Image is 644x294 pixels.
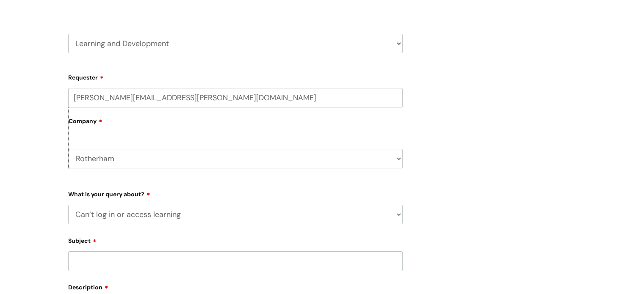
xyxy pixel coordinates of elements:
[69,115,403,134] label: Company
[68,71,403,81] label: Requester
[68,88,403,107] input: Email
[68,188,403,198] label: What is your query about?
[68,234,403,245] label: Subject
[68,281,403,291] label: Description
